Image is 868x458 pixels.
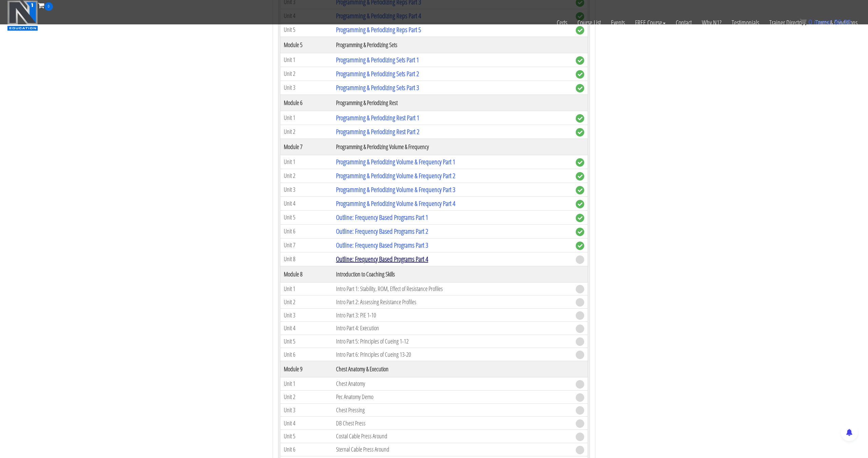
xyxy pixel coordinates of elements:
td: Pec Anatomy Demo [333,390,572,403]
a: Why N1? [697,11,727,35]
td: Unit 2 [280,125,333,139]
td: Unit 4 [280,321,333,335]
td: Unit 2 [280,169,333,183]
td: Unit 2 [280,67,333,81]
a: Programming & Periodizing Rest Part 2 [336,127,419,136]
th: Programming & Periodizing Sets [333,37,572,53]
td: Unit 3 [280,403,333,417]
a: Programming & Periodizing Sets Part 3 [336,83,419,92]
a: 0 items: $0.00 [800,18,851,26]
span: complete [576,56,584,65]
a: Certs [552,11,572,35]
a: Course List [572,11,606,35]
span: $ [834,18,838,26]
span: items: [814,18,832,26]
td: Unit 8 [280,252,333,266]
td: Unit 4 [280,417,333,430]
th: Chest Anatomy & Execution [333,361,572,377]
a: Events [606,11,630,35]
td: Intro Part 4: Execution [333,321,572,335]
td: Unit 1 [280,282,333,295]
span: complete [576,200,584,208]
td: Unit 6 [280,224,333,238]
span: complete [576,186,584,194]
td: DB Chest Press [333,417,572,430]
td: Unit 6 [280,348,333,361]
th: Module 5 [280,37,333,53]
a: Programming & Periodizing Volume & Frequency Part 1 [336,157,455,166]
td: Unit 1 [280,111,333,125]
a: 0 [38,1,53,10]
span: complete [576,158,584,167]
a: Outline: Frequency Based Programs Part 3 [336,241,428,250]
th: Module 9 [280,361,333,377]
td: Intro Part 1: Stability, ROM, Effect of Resistance Profiles [333,282,572,295]
td: Unit 5 [280,335,333,348]
td: Unit 3 [280,183,333,196]
td: Intro Part 5: Principles of Cueing 1-12 [333,335,572,348]
th: Module 8 [280,266,333,282]
td: Intro Part 6: Principles of Cueing 13-20 [333,348,572,361]
td: Unit 4 [280,196,333,210]
img: n1-education [7,0,38,31]
td: Unit 3 [280,309,333,322]
span: complete [576,242,584,250]
td: Unit 1 [280,377,333,391]
th: Programming & Periodizing Rest [333,95,572,111]
a: Programming & Periodizing Volume & Frequency Part 4 [336,199,455,208]
a: Terms & Conditions [810,11,863,35]
span: complete [576,84,584,92]
th: Introduction to Coaching Skills [333,266,572,282]
a: FREE Course [630,11,671,35]
td: Intro Part 2: Assessing Resistance Profiles [333,295,572,309]
span: complete [576,214,584,222]
a: Outline: Frequency Based Programs Part 2 [336,227,428,236]
td: Unit 6 [280,443,333,456]
a: Programming & Periodizing Volume & Frequency Part 3 [336,185,455,194]
a: Outline: Frequency Based Programs Part 1 [336,213,428,222]
td: Intro Part 3: PIE 1-10 [333,309,572,322]
td: Chest Anatomy [333,377,572,391]
span: 0 [44,2,53,11]
td: Unit 5 [280,430,333,443]
td: Chest Pressing [333,403,572,417]
a: Contact [671,11,697,35]
a: Programming & Periodizing Volume & Frequency Part 2 [336,171,455,180]
a: Outline: Frequency Based Programs Part 4 [336,254,428,264]
td: Unit 2 [280,390,333,403]
a: Programming & Periodizing Sets Part 2 [336,69,419,78]
a: Programming & Periodizing Rest Part 1 [336,113,419,122]
span: complete [576,70,584,79]
span: complete [576,114,584,123]
td: Unit 7 [280,238,333,252]
td: Unit 5 [280,210,333,224]
td: Unit 2 [280,295,333,309]
th: Programming & Periodizing Volume & Frequency [333,139,572,155]
span: complete [576,128,584,137]
span: 0 [808,18,812,26]
th: Module 7 [280,139,333,155]
a: Programming & Periodizing Sets Part 1 [336,55,419,64]
img: icon11.png [800,19,807,25]
th: Module 6 [280,95,333,111]
span: complete [576,172,584,181]
td: Unit 3 [280,81,333,95]
td: Sternal Cable Press Around [333,443,572,456]
td: Costal Cable Press Around [333,430,572,443]
td: Unit 1 [280,155,333,169]
span: complete [576,228,584,236]
a: Trainer Directory [764,11,810,35]
bdi: 0.00 [834,18,851,26]
td: Unit 1 [280,53,333,67]
a: Testimonials [727,11,764,35]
